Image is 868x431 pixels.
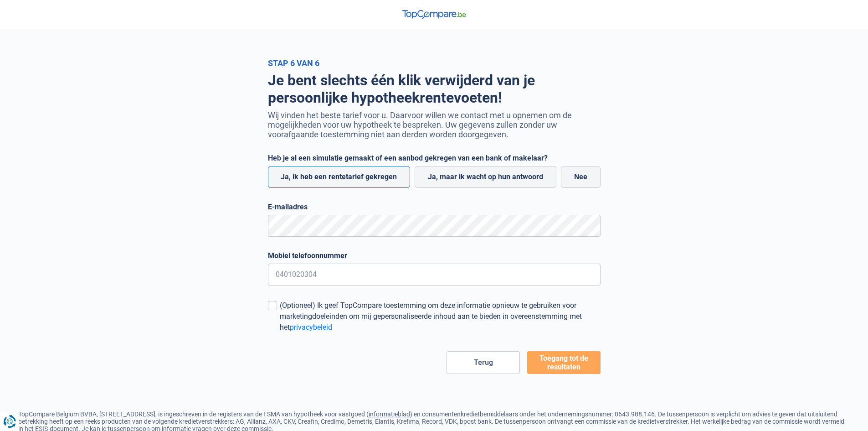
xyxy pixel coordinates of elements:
[527,351,601,374] button: Toegang tot de resultaten
[415,166,556,188] label: Ja, maar ik wacht op hun antwoord
[369,410,410,418] a: informatieblad
[561,166,601,188] label: Nee
[402,10,466,19] img: TopCompare Logo
[268,154,601,162] label: Heb je al een simulatie gemaakt of een aanbod gekregen van een bank of makelaar?
[268,166,411,188] label: Ja, ik heb een rentetarief gekregen
[280,300,601,333] div: (Optioneel) Ik geef TopCompare toestemming om deze informatie opnieuw te gebruiken voor marketing...
[268,251,601,260] label: Mobiel telefoonnummer
[268,264,601,286] input: 0401020304
[268,58,601,68] div: Stap 6 van 6
[447,351,520,374] button: Terug
[268,110,601,139] p: Wij vinden het beste tarief voor u. Daarvoor willen we contact met u opnemen om de mogelijkheden ...
[268,203,601,211] label: E-mailadres
[268,72,601,107] h1: Je bent slechts één klik verwijderd van je persoonlijke hypotheekrentevoeten!
[290,323,332,332] a: privacybeleid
